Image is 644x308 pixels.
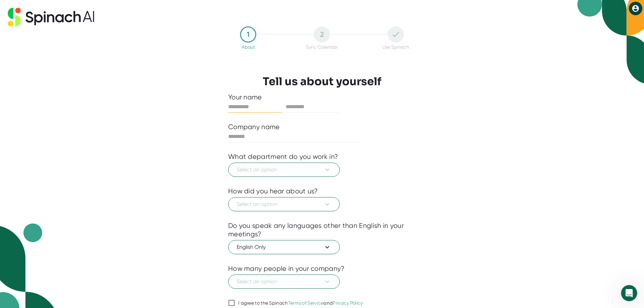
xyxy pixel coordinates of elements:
[240,26,256,43] div: 1
[237,243,331,251] span: English Only
[333,300,363,306] a: Privacy Policy
[228,93,416,101] div: Your name
[228,275,340,289] button: Select an option
[228,264,345,273] div: How many people in your company?
[306,44,338,50] div: Sync Calendar
[237,278,331,286] span: Select an option
[621,285,637,301] iframe: Intercom live chat
[263,75,381,88] h3: Tell us about yourself
[228,187,318,195] div: How did you hear about us?
[382,44,409,50] div: Use Spinach
[228,197,340,211] button: Select an option
[237,200,331,208] span: Select an option
[242,44,255,50] div: About
[228,123,280,131] div: Company name
[228,163,340,177] button: Select an option
[228,240,340,254] button: English Only
[228,152,338,161] div: What department do you work in?
[237,166,331,174] span: Select an option
[228,221,416,238] div: Do you speak any languages other than English in your meetings?
[238,300,363,306] div: I agree to the Spinach and
[288,300,324,306] a: Terms of Service
[314,26,330,43] div: 2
